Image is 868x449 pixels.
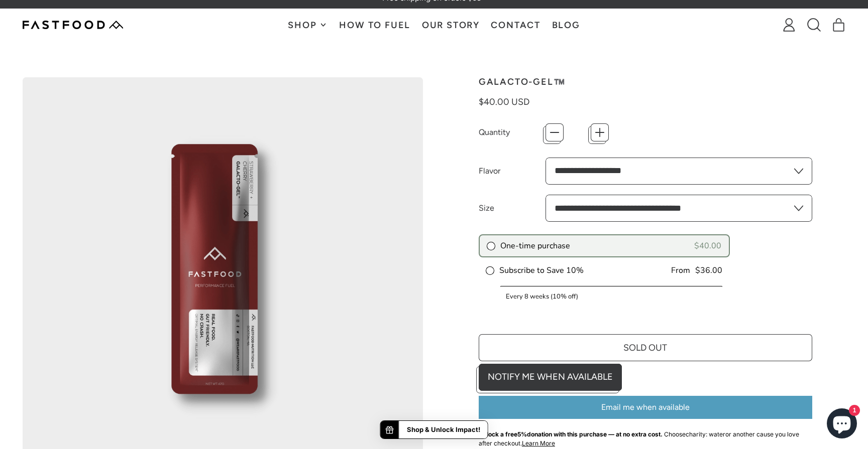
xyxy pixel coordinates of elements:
input: Subscribe to Save 10% [486,267,492,272]
button: + [591,123,609,141]
span: Sold Out [623,342,667,353]
img: Fastfood [23,21,123,29]
button: − [546,123,564,141]
div: $36.00 [695,265,722,276]
inbox-online-store-chat: Shopify online store chat [824,408,860,441]
div: From [671,265,690,276]
label: Flavor [479,165,546,177]
a: How To Fuel [334,9,416,41]
a: Contact [485,9,546,41]
span: $40.00 USD [479,96,529,107]
a: Blog [546,9,586,41]
label: Size [479,202,546,214]
input: One-time purchase [487,242,493,248]
button: Shop [282,9,334,41]
label: Quantity [479,126,546,138]
label: One-time purchase [487,240,570,251]
a: Our Story [416,9,486,41]
h1: Galacto-Gel™️ [479,77,812,86]
a: Notify Me When Available [479,364,622,391]
span: Shop [288,21,319,30]
button: Sold Out [479,334,812,361]
label: Subscribe to Save 10% [486,265,584,276]
div: $40.00 [694,240,721,251]
button: Email me when available [479,396,812,419]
